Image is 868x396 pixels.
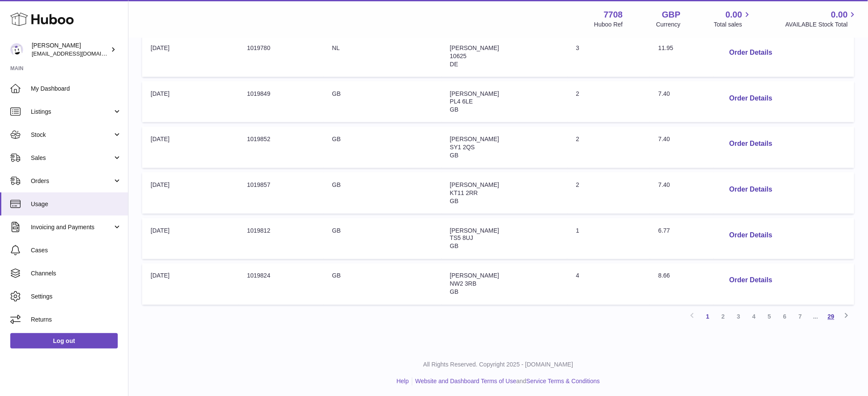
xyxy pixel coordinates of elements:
span: 6.77 [659,227,670,234]
div: Huboo Ref [594,21,623,29]
button: Order Details [722,227,779,244]
td: 1019849 [239,81,324,123]
td: GB [324,127,441,168]
a: 0.00 Total sales [714,9,752,29]
div: Currency [656,21,681,29]
span: 7.40 [659,136,670,142]
span: Orders [31,177,113,185]
span: KT11 2RR [450,189,478,196]
span: PL4 6LE [450,98,473,105]
span: My Dashboard [31,85,122,93]
span: Stock [31,131,113,139]
td: [DATE] [142,35,239,77]
p: All Rights Reserved. Copyright 2025 - [DOMAIN_NAME] [135,361,861,369]
img: internalAdmin-7708@internal.huboo.com [10,43,23,56]
button: Order Details [722,90,779,107]
td: 1019824 [239,263,324,305]
a: 0.00 AVAILABLE Stock Total [785,9,858,29]
td: 2 [567,172,650,214]
span: Total sales [714,21,752,29]
a: 29 [823,309,839,325]
td: 1019812 [239,218,324,260]
td: 2 [567,127,650,168]
span: Channels [31,269,122,278]
a: Website and Dashboard Terms of Use [415,378,516,385]
li: and [412,378,600,386]
span: GB [450,198,459,204]
span: DE [450,61,458,68]
strong: GBP [662,9,680,21]
span: [EMAIL_ADDRESS][DOMAIN_NAME] [32,50,126,57]
span: [PERSON_NAME] [450,272,499,279]
span: [PERSON_NAME] [450,44,499,51]
span: ... [808,309,823,325]
a: 4 [746,309,762,325]
span: GB [450,243,459,250]
span: 7.40 [659,90,670,97]
span: [PERSON_NAME] [450,90,499,97]
span: Usage [31,200,122,208]
a: 5 [762,309,777,325]
a: 7 [793,309,808,325]
span: Cases [31,246,122,254]
span: SY1 2QS [450,144,475,151]
span: GB [450,106,459,113]
button: Order Details [722,272,779,290]
span: NW2 3RB [450,281,477,287]
span: [PERSON_NAME] [450,227,499,234]
span: Invoicing and Payments [31,223,113,231]
button: Order Details [722,181,779,198]
span: AVAILABLE Stock Total [785,21,858,29]
td: GB [324,263,441,305]
td: 3 [567,35,650,77]
a: Service Terms & Conditions [526,378,600,385]
span: Listings [31,108,113,116]
td: 4 [567,263,650,305]
a: Help [397,378,409,385]
span: [PERSON_NAME] [450,181,499,188]
span: GB [450,289,459,296]
div: [PERSON_NAME] [32,41,109,58]
button: Order Details [722,44,779,62]
td: [DATE] [142,172,239,214]
td: NL [324,35,441,77]
a: Log out [10,333,118,349]
span: Settings [31,293,122,301]
strong: 7708 [604,9,623,21]
td: 1019780 [239,35,324,77]
span: 8.66 [659,272,670,279]
a: 1 [700,309,716,325]
td: [DATE] [142,127,239,168]
td: 1019852 [239,127,324,168]
a: 3 [731,309,746,325]
td: GB [324,218,441,260]
td: [DATE] [142,218,239,260]
td: [DATE] [142,263,239,305]
span: 11.95 [659,44,674,51]
span: TS5 8UJ [450,235,473,242]
span: 0.00 [726,9,743,21]
a: 2 [716,309,731,325]
span: GB [450,152,459,159]
span: 7.40 [659,181,670,188]
span: Returns [31,316,122,324]
td: [DATE] [142,81,239,123]
td: GB [324,172,441,214]
button: Order Details [722,135,779,153]
td: 1019857 [239,172,324,214]
span: Sales [31,154,113,162]
span: [PERSON_NAME] [450,136,499,142]
span: 10625 [450,53,467,59]
td: 2 [567,81,650,123]
td: GB [324,81,441,123]
td: 1 [567,218,650,260]
span: 0.00 [831,9,848,21]
a: 6 [777,309,793,325]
